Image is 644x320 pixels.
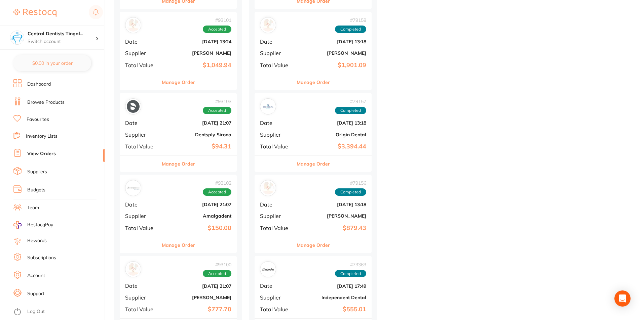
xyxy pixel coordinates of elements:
[260,62,294,68] span: Total Value
[614,290,631,307] div: Open Intercom Messenger
[335,99,366,104] span: # 79157
[299,283,366,289] b: [DATE] 17:49
[299,62,366,69] b: $1,901.09
[164,306,231,313] b: $777.70
[335,26,366,33] span: Completed
[164,225,231,232] b: $150.00
[27,308,45,315] a: Log Out
[299,39,366,44] b: [DATE] 13:18
[125,120,159,126] span: Date
[13,307,103,317] button: Log Out
[297,156,330,172] button: Manage Order
[127,19,140,32] img: Henry Schein Halas
[299,213,366,219] b: [PERSON_NAME]
[127,100,140,113] img: Dentsply Sirona
[203,107,231,114] span: Accepted
[10,31,24,44] img: Central Dentists Tingalpa
[262,100,274,113] img: Origin Dental
[27,99,65,106] a: Browse Products
[125,132,159,138] span: Supplier
[299,202,366,207] b: [DATE] 13:18
[203,188,231,196] span: Accepted
[26,133,58,140] a: Inventory Lists
[260,294,294,301] span: Supplier
[27,272,45,279] a: Account
[125,283,159,289] span: Date
[164,50,231,56] b: [PERSON_NAME]
[260,39,294,45] span: Date
[335,17,366,23] span: # 79158
[299,225,366,232] b: $879.43
[203,17,231,23] span: # 93101
[260,201,294,208] span: Date
[125,201,159,208] span: Date
[164,120,231,126] b: [DATE] 21:07
[203,180,231,186] span: # 93102
[164,202,231,207] b: [DATE] 21:07
[13,221,22,229] img: RestocqPay
[27,255,56,261] a: Subscriptions
[27,150,56,157] a: View Orders
[299,306,366,313] b: $555.01
[262,19,274,32] img: Henry Schein Halas
[262,263,274,276] img: Independent Dental
[125,39,159,45] span: Date
[125,213,159,219] span: Supplier
[335,107,366,114] span: Completed
[13,55,91,71] button: $0.00 in your order
[127,263,140,276] img: Adam Dental
[164,62,231,69] b: $1,049.94
[299,132,366,137] b: Origin Dental
[27,204,39,211] a: Team
[262,182,274,194] img: Adam Dental
[13,5,56,20] a: Restocq Logo
[27,237,47,244] a: Rewards
[335,270,366,277] span: Completed
[120,12,237,91] div: Henry Schein Halas#93101AcceptedDate[DATE] 13:24Supplier[PERSON_NAME]Total Value$1,049.94Manage O...
[203,99,231,104] span: # 93103
[125,50,159,56] span: Supplier
[203,262,231,267] span: # 93100
[125,306,159,312] span: Total Value
[125,62,159,68] span: Total Value
[297,74,330,90] button: Manage Order
[164,143,231,150] b: $94.31
[125,294,159,301] span: Supplier
[13,221,53,229] a: RestocqPay
[260,213,294,219] span: Supplier
[27,169,47,175] a: Suppliers
[260,225,294,231] span: Total Value
[164,295,231,300] b: [PERSON_NAME]
[27,222,53,228] span: RestocqPay
[164,213,231,219] b: Amalgadent
[299,50,366,56] b: [PERSON_NAME]
[203,26,231,33] span: Accepted
[120,175,237,254] div: Amalgadent#93102AcceptedDate[DATE] 21:07SupplierAmalgadentTotal Value$150.00Manage Order
[125,143,159,149] span: Total Value
[299,120,366,126] b: [DATE] 13:18
[260,143,294,149] span: Total Value
[299,143,366,150] b: $3,394.44
[299,295,366,300] b: Independent Dental
[335,262,366,267] span: # 73363
[162,237,195,253] button: Manage Order
[162,74,195,90] button: Manage Order
[120,93,237,172] div: Dentsply Sirona#93103AcceptedDate[DATE] 21:07SupplierDentsply SironaTotal Value$94.31Manage Order
[27,290,44,297] a: Support
[335,188,366,196] span: Completed
[203,270,231,277] span: Accepted
[164,39,231,44] b: [DATE] 13:24
[164,283,231,289] b: [DATE] 21:07
[28,31,96,37] h4: Central Dentists Tingalpa
[260,120,294,126] span: Date
[260,50,294,56] span: Supplier
[260,283,294,289] span: Date
[164,132,231,137] b: Dentsply Sirona
[27,187,45,193] a: Budgets
[260,306,294,312] span: Total Value
[125,225,159,231] span: Total Value
[13,9,56,17] img: Restocq Logo
[27,116,49,123] a: Favourites
[260,132,294,138] span: Supplier
[297,237,330,253] button: Manage Order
